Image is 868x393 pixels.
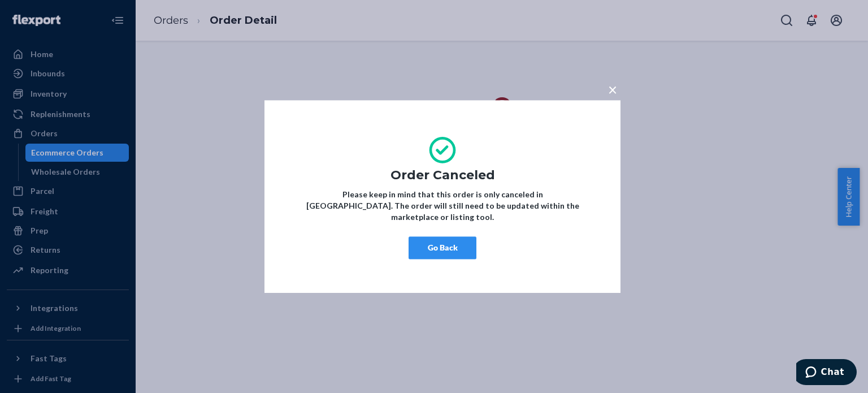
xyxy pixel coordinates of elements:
h1: Order Canceled [298,169,587,182]
span: × [608,80,617,99]
strong: Please keep in mind that this order is only canceled in [GEOGRAPHIC_DATA]. The order will still n... [306,189,579,222]
iframe: Opens a widget where you can chat to one of our agents [796,359,857,387]
button: Go Back [409,236,476,259]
